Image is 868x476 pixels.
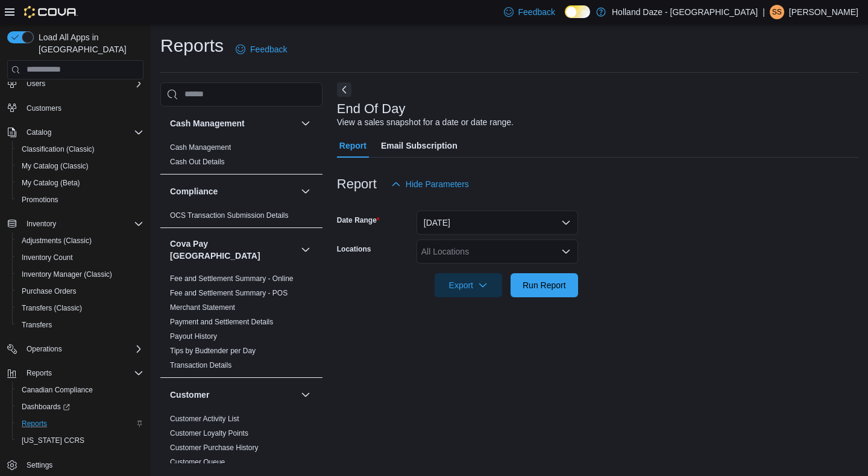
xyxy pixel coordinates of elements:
span: Inventory Manager (Classic) [17,267,143,282]
a: Canadian Compliance [17,383,98,397]
span: Transfers [17,318,143,332]
span: Canadian Compliance [22,385,93,395]
h3: Customer [170,389,209,401]
a: Merchant Statement [170,303,235,312]
span: Run Report [523,279,566,291]
div: Compliance [160,208,322,227]
span: Promotions [17,193,143,207]
a: Feedback [231,37,292,61]
span: Transaction Details [170,360,231,370]
a: My Catalog (Beta) [17,176,85,190]
button: Catalog [2,124,148,141]
img: Cova [24,6,78,18]
a: Reports [17,416,52,431]
span: Export [442,273,495,297]
div: Shawn S [770,5,784,19]
span: Adjustments (Classic) [22,236,92,246]
span: Washington CCRS [17,433,143,448]
button: Catalog [22,125,56,140]
span: Users [27,79,45,88]
button: Hide Parameters [386,172,474,196]
span: Purchase Orders [22,286,77,296]
a: Transaction Details [170,361,231,369]
span: Transfers [22,320,52,330]
button: Compliance [298,184,313,199]
span: Settings [22,457,143,472]
span: Transfers (Classic) [22,303,82,313]
button: Cash Management [170,117,296,129]
span: Inventory [22,217,143,231]
span: Reports [17,416,143,431]
a: Payment and Settlement Details [170,318,273,326]
button: Run Report [511,273,578,297]
a: Classification (Classic) [17,142,99,156]
button: Settings [2,456,148,474]
a: Customer Purchase History [170,444,259,452]
span: Reports [22,419,47,428]
button: Inventory [2,215,148,232]
div: View a sales snapshot for a date or date range. [337,116,514,129]
a: Purchase Orders [17,284,81,298]
span: Fee and Settlement Summary - POS [170,288,288,298]
a: Transfers (Classic) [17,301,87,315]
span: Hide Parameters [406,178,469,190]
span: Promotions [22,195,58,205]
button: My Catalog (Beta) [12,175,148,191]
a: My Catalog (Classic) [17,159,93,173]
button: Inventory Manager (Classic) [12,266,148,283]
span: Reports [27,368,52,378]
label: Locations [337,244,371,254]
button: Purchase Orders [12,283,148,300]
h3: Compliance [170,185,218,197]
span: Load All Apps in [GEOGRAPHIC_DATA] [34,31,143,55]
span: Customer Loyalty Points [170,428,248,438]
span: Payment and Settlement Details [170,317,273,327]
span: Reports [22,366,143,380]
h3: Report [337,177,377,191]
button: Transfers (Classic) [12,300,148,317]
span: Feedback [250,43,287,55]
span: Dark Mode [565,18,565,19]
a: Adjustments (Classic) [17,233,96,248]
span: My Catalog (Classic) [22,161,89,171]
span: Customer Activity List [170,414,239,424]
span: [US_STATE] CCRS [22,436,84,445]
button: Customer [170,389,296,401]
div: Cash Management [160,140,322,174]
span: Inventory Count [22,253,73,262]
button: Customers [2,99,148,117]
span: Canadian Compliance [17,383,143,397]
a: Customer Loyalty Points [170,429,248,437]
a: Inventory Count [17,250,78,265]
span: Settings [27,460,52,470]
button: Canadian Compliance [12,382,148,398]
a: Payout History [170,332,217,341]
a: Transfers [17,318,57,332]
button: Customer [298,388,313,402]
button: Users [2,75,148,92]
button: Operations [2,341,148,357]
span: My Catalog (Beta) [22,178,80,188]
span: SS [772,5,782,19]
span: Dashboards [17,400,143,414]
span: Cash Out Details [170,157,225,167]
span: Report [339,134,366,158]
span: Customers [22,100,143,116]
button: Inventory [22,217,61,231]
button: Promotions [12,191,148,208]
span: Email Subscription [381,134,458,158]
button: Open list of options [561,247,571,256]
span: Catalog [22,125,143,140]
span: Feedback [518,6,555,18]
button: Cova Pay [GEOGRAPHIC_DATA] [170,238,296,262]
h3: Cash Management [170,117,245,129]
a: Cash Management [170,143,231,152]
p: | [763,5,765,19]
button: Reports [2,365,148,382]
span: Customer Queue [170,457,225,467]
button: [US_STATE] CCRS [12,432,148,449]
span: Transfers (Classic) [17,301,143,315]
button: My Catalog (Classic) [12,158,148,175]
span: Users [22,76,143,91]
span: Inventory Manager (Classic) [22,270,112,279]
